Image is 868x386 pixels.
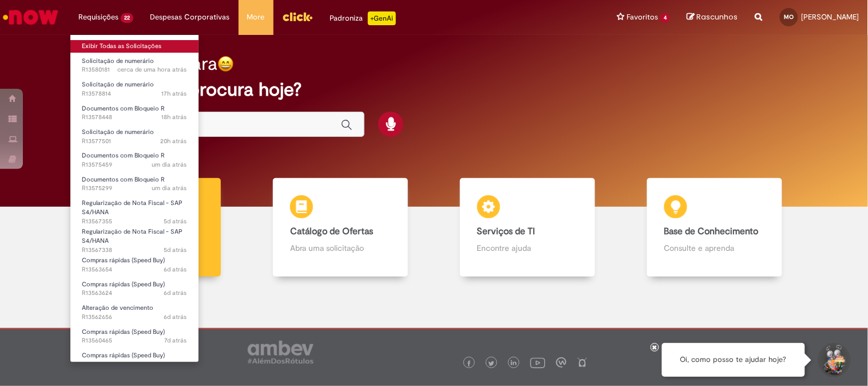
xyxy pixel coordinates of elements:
[165,336,187,345] time: 23/09/2025 17:02:37
[164,246,187,254] span: 5d atrás
[82,57,154,65] span: Solicitação de numerário
[161,137,187,145] span: 20h atrás
[86,80,782,100] h2: O que você procura hoje?
[165,360,187,369] time: 23/09/2025 16:22:42
[162,89,187,98] span: 17h atrás
[82,113,187,122] span: R13578448
[164,217,187,226] span: 5d atrás
[162,113,187,121] span: 18h atrás
[817,343,851,377] button: Iniciar Conversa de Suporte
[82,360,187,369] span: R13560208
[82,80,154,89] span: Solicitação de numerário
[70,34,199,363] ul: Requisições
[82,89,187,99] span: R13578814
[248,341,314,364] img: logo_footer_ambev_rotulo_gray.png
[152,184,187,192] time: 29/09/2025 09:27:12
[662,343,805,377] div: Oi, como posso te ajudar hoje?
[70,197,199,222] a: Aberto R13567355 : Regularização de Nota Fiscal - SAP S4/HANA
[82,160,187,170] span: R13575459
[477,226,536,237] b: Serviços de TI
[577,357,588,368] img: logo_footer_naosei.png
[164,265,187,274] time: 24/09/2025 15:30:33
[82,280,165,289] span: Compras rápidas (Speed Buy)
[70,174,199,195] a: Aberto R13575299 : Documentos com Bloqueio R
[82,137,187,146] span: R13577501
[82,289,187,298] span: R13563624
[162,89,187,98] time: 29/09/2025 18:16:50
[164,217,187,226] time: 25/09/2025 15:28:21
[82,199,183,216] span: Regularização de Nota Fiscal - SAP S4/HANA
[78,11,118,23] span: Requisições
[118,65,187,74] span: cerca de uma hora atrás
[530,355,545,370] img: logo_footer_youtube.png
[70,349,199,371] a: Aberto R13560208 : Compras rápidas (Speed Buy)
[82,328,165,336] span: Compras rápidas (Speed Buy)
[82,304,153,312] span: Alteração de vencimento
[70,78,199,100] a: Aberto R13578814 : Solicitação de numerário
[556,357,566,368] img: logo_footer_workplace.png
[82,175,165,184] span: Documentos com Bloqueio R
[70,55,199,76] a: Aberto R13580181 : Solicitação de numerário
[247,178,434,277] a: Catálogo de Ofertas Abra uma solicitação
[434,178,621,277] a: Serviços de TI Encontre ajuda
[70,302,199,323] a: Aberto R13562656 : Alteração de vencimento
[82,246,187,255] span: R13567338
[82,336,187,345] span: R13560465
[664,242,765,254] p: Consulte e aprenda
[162,113,187,121] time: 29/09/2025 17:07:08
[70,254,199,275] a: Aberto R13563654 : Compras rápidas (Speed Buy)
[802,12,859,22] span: [PERSON_NAME]
[165,360,187,369] span: 7d atrás
[121,13,133,23] span: 22
[82,227,183,245] span: Regularização de Nota Fiscal - SAP S4/HANA
[247,11,265,23] span: More
[466,361,472,367] img: logo_footer_facebook.png
[290,226,373,237] b: Catálogo de Ofertas
[82,256,165,265] span: Compras rápidas (Speed Buy)
[165,336,187,345] span: 7d atrás
[330,11,396,25] div: Padroniza
[1,6,60,29] img: ServiceNow
[164,313,187,321] span: 6d atrás
[152,184,187,192] span: um dia atrás
[161,137,187,145] time: 29/09/2025 14:58:28
[621,178,808,277] a: Base de Conhecimento Consulte e aprenda
[82,265,187,274] span: R13563654
[70,103,199,124] a: Aberto R13578448 : Documentos com Bloqueio R
[82,128,154,136] span: Solicitação de numerário
[70,226,199,250] a: Aberto R13567338 : Regularização de Nota Fiscal - SAP S4/HANA
[627,11,658,23] span: Favoritos
[511,360,517,367] img: logo_footer_linkedin.png
[784,13,794,21] span: MO
[82,351,165,360] span: Compras rápidas (Speed Buy)
[82,65,187,74] span: R13580181
[660,13,670,23] span: 4
[70,149,199,171] a: Aberto R13575459 : Documentos com Bloqueio R
[368,11,396,25] p: +GenAi
[152,160,187,169] time: 29/09/2025 09:48:46
[664,226,759,237] b: Base de Conhecimento
[70,40,199,53] a: Exibir Todas as Solicitações
[489,361,494,367] img: logo_footer_twitter.png
[164,265,187,274] span: 6d atrás
[82,151,165,160] span: Documentos com Bloqueio R
[70,126,199,147] a: Aberto R13577501 : Solicitação de numerário
[687,12,738,23] a: Rascunhos
[82,313,187,322] span: R13562656
[164,313,187,321] time: 24/09/2025 11:48:41
[70,278,199,300] a: Aberto R13563624 : Compras rápidas (Speed Buy)
[82,104,165,113] span: Documentos com Bloqueio R
[152,160,187,169] span: um dia atrás
[282,8,313,25] img: click_logo_yellow_360x200.png
[150,11,230,23] span: Despesas Corporativas
[164,289,187,297] span: 6d atrás
[82,217,187,226] span: R13567355
[164,246,187,254] time: 25/09/2025 15:25:50
[164,289,187,297] time: 24/09/2025 15:24:40
[217,56,234,72] img: happy-face.png
[70,326,199,347] a: Aberto R13560465 : Compras rápidas (Speed Buy)
[290,242,391,254] p: Abra uma solicitação
[697,11,738,22] span: Rascunhos
[60,178,247,277] a: Tirar dúvidas Tirar dúvidas com Lupi Assist e Gen Ai
[118,65,187,74] time: 30/09/2025 09:43:45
